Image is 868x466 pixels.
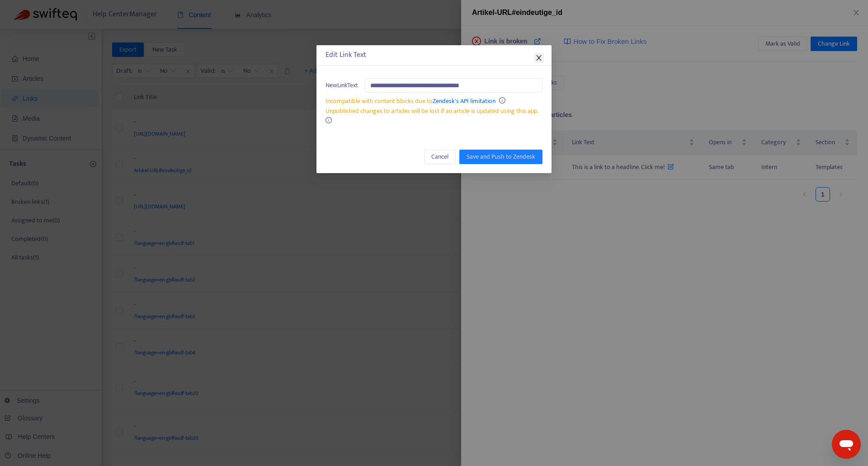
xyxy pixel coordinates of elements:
span: Unpublished changes to articles will be lost if an article is updated using this app. [325,106,538,116]
a: Zendesk's API limitation [433,96,495,106]
button: Close [534,53,544,63]
button: Cancel [424,150,456,164]
span: New Link Text [325,80,358,90]
span: Cancel [431,152,448,162]
div: Edit Link Text [325,50,542,61]
span: Incompatible with content blocks due to [325,96,495,106]
iframe: Schaltfläche zum Öffnen des Messaging-Fensters [832,430,861,459]
span: info-circle [325,117,332,123]
span: info-circle [499,97,505,104]
button: Save and Push to Zendesk [459,150,542,164]
span: close [535,54,542,61]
